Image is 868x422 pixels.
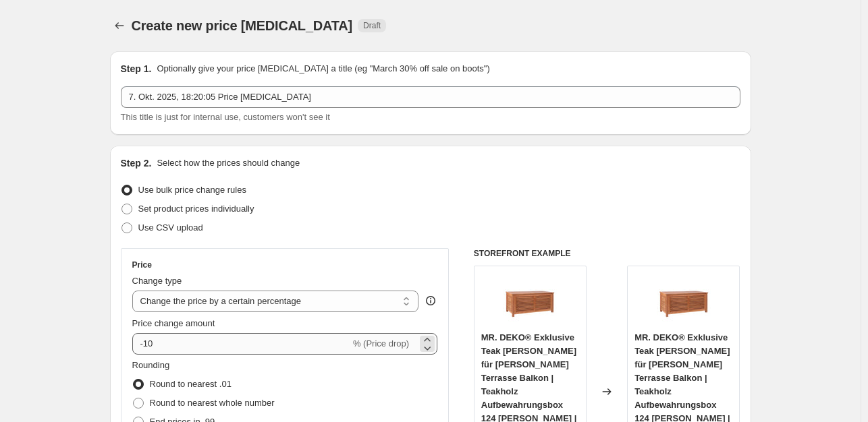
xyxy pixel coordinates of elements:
span: Use CSV upload [138,222,203,233]
h2: Step 1. [121,62,152,76]
span: Change type [132,276,182,286]
span: Set product prices individually [138,204,254,214]
span: % (Price drop) [353,338,409,349]
p: Select how the prices should change [157,156,300,170]
span: Rounding [132,360,170,370]
h3: Price [132,260,152,270]
p: Optionally give your price [MEDICAL_DATA] a title (eg "March 30% off sale on boots") [157,62,489,76]
h6: STOREFRONT EXAMPLE [474,248,740,259]
span: Draft [363,20,381,31]
h2: Step 2. [121,156,152,170]
input: 30% off holiday sale [121,86,740,108]
button: Price change jobs [110,16,129,35]
img: 61SBi02I06L_80x.jpg [657,273,711,327]
input: -15 [132,333,350,355]
span: Round to nearest .01 [150,379,232,389]
span: This title is just for internal use, customers won't see it [121,112,330,122]
span: Price change amount [132,318,215,328]
span: Use bulk price change rules [138,185,246,195]
span: Round to nearest whole number [150,398,275,408]
span: Create new price [MEDICAL_DATA] [132,18,353,33]
div: help [424,294,437,307]
img: 61SBi02I06L_80x.jpg [503,273,557,327]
